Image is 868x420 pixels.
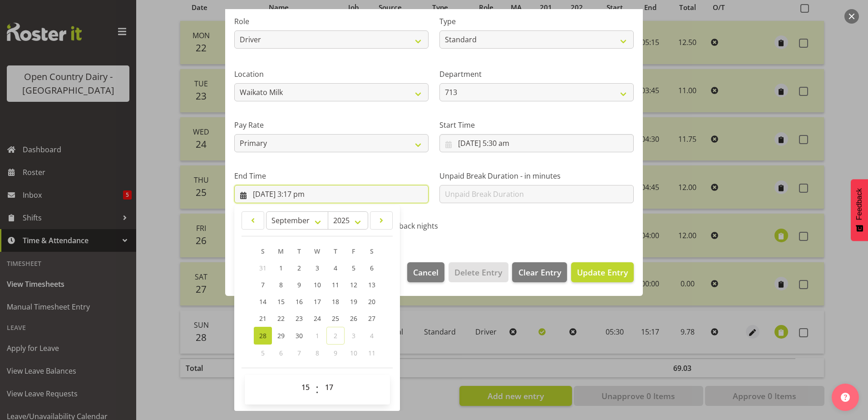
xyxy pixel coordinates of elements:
[370,264,374,272] span: 6
[345,260,363,276] a: 5
[454,266,502,278] span: Delete Entry
[296,297,303,306] span: 16
[314,314,321,323] span: 24
[254,276,272,293] a: 7
[279,349,283,357] span: 6
[334,349,337,357] span: 9
[254,327,272,345] a: 28
[855,188,863,220] span: Feedback
[380,221,438,230] span: Call back nights
[277,314,285,323] span: 22
[345,276,363,293] a: 12
[308,260,326,276] a: 3
[334,247,337,255] span: T
[439,69,634,80] label: Department
[297,349,301,357] span: 7
[279,264,283,272] span: 1
[332,280,339,289] span: 11
[345,293,363,310] a: 19
[841,393,850,402] img: help-xxl-2.png
[350,349,357,357] span: 10
[234,170,429,181] label: End Time
[297,280,301,289] span: 9
[439,185,634,203] input: Unpaid Break Duration
[234,120,429,130] label: Pay Rate
[316,349,319,357] span: 8
[350,280,357,289] span: 12
[332,297,339,306] span: 18
[278,247,284,255] span: M
[350,314,357,323] span: 26
[277,331,285,340] span: 29
[314,247,320,255] span: W
[363,310,381,327] a: 27
[314,297,321,306] span: 17
[290,276,308,293] a: 9
[290,260,308,276] a: 2
[332,314,339,323] span: 25
[297,264,301,272] span: 2
[259,314,266,323] span: 21
[368,280,375,289] span: 13
[272,310,290,327] a: 22
[308,276,326,293] a: 10
[272,276,290,293] a: 8
[297,247,301,255] span: T
[234,16,429,27] label: Role
[277,297,285,306] span: 15
[368,314,375,323] span: 27
[439,16,634,27] label: Type
[326,293,345,310] a: 18
[308,293,326,310] a: 17
[363,276,381,293] a: 13
[279,280,283,289] span: 8
[439,120,634,130] label: Start Time
[326,276,345,293] a: 11
[254,293,272,310] a: 14
[370,331,374,340] span: 4
[518,266,561,278] span: Clear Entry
[234,69,429,80] label: Location
[363,260,381,276] a: 6
[577,267,628,278] span: Update Entry
[334,331,337,340] span: 2
[334,264,337,272] span: 4
[352,264,355,272] span: 5
[272,260,290,276] a: 1
[439,134,634,152] input: Click to select...
[571,262,634,282] button: Update Entry
[316,331,319,340] span: 1
[296,314,303,323] span: 23
[290,310,308,327] a: 23
[259,297,266,306] span: 14
[308,310,326,327] a: 24
[370,247,374,255] span: S
[254,310,272,327] a: 21
[851,179,868,241] button: Feedback - Show survey
[363,293,381,310] a: 20
[272,327,290,345] a: 29
[345,310,363,327] a: 26
[326,310,345,327] a: 25
[296,331,303,340] span: 30
[413,266,439,278] span: Cancel
[261,247,265,255] span: S
[368,297,375,306] span: 20
[259,331,266,340] span: 28
[326,260,345,276] a: 4
[316,378,319,401] span: :
[512,262,567,282] button: Clear Entry
[259,264,266,272] span: 31
[352,331,355,340] span: 3
[261,349,265,357] span: 5
[261,280,265,289] span: 7
[352,247,355,255] span: F
[350,297,357,306] span: 19
[290,293,308,310] a: 16
[314,280,321,289] span: 10
[368,349,375,357] span: 11
[439,170,634,181] label: Unpaid Break Duration - in minutes
[272,293,290,310] a: 15
[316,264,319,272] span: 3
[407,262,444,282] button: Cancel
